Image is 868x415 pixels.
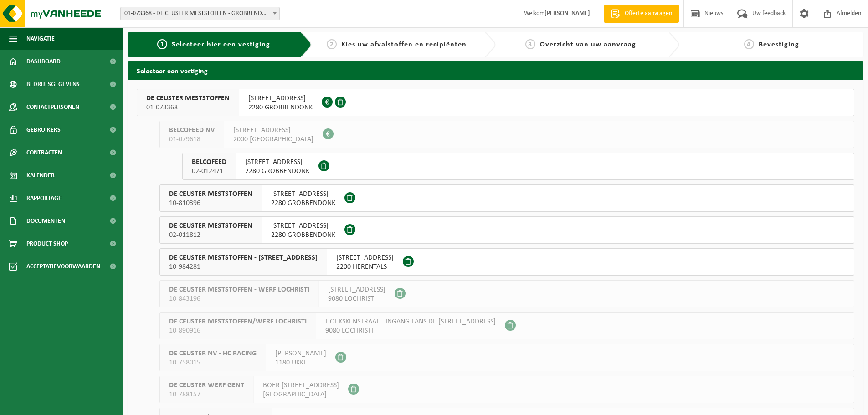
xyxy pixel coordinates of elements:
[26,210,65,232] span: Documenten
[325,317,496,326] span: HOEKSKENSTRAAT - INGANG LANS DE [STREET_ADDRESS]
[327,39,337,49] span: 2
[169,358,257,367] span: 10-758015
[26,164,55,187] span: Kalender
[275,358,326,367] span: 1180 UKKEL
[233,126,313,135] span: [STREET_ADDRESS]
[622,9,674,18] span: Offerte aanvragen
[245,167,309,176] span: 2280 GROBBENDONK
[192,158,226,167] span: BELCOFEED
[169,294,309,303] span: 10-843196
[544,10,590,17] strong: [PERSON_NAME]
[169,135,215,144] span: 01-079618
[263,390,339,399] span: [GEOGRAPHIC_DATA]
[744,39,754,49] span: 4
[26,187,62,210] span: Rapportage
[128,61,863,79] h2: Selecteer een vestiging
[157,39,167,49] span: 1
[169,390,244,399] span: 10-788157
[604,5,679,23] a: Offerte aanvragen
[172,41,270,48] span: Selecteer hier een vestiging
[248,94,313,103] span: [STREET_ADDRESS]
[169,253,318,262] span: DE CEUSTER MESTSTOFFEN - [STREET_ADDRESS]
[525,39,535,49] span: 3
[26,255,100,278] span: Acceptatievoorwaarden
[169,349,257,358] span: DE CEUSTER NV - HC RACING
[328,294,385,303] span: 9080 LOCHRISTI
[137,89,854,116] button: DE CEUSTER MESTSTOFFEN 01-073368 [STREET_ADDRESS]2280 GROBBENDONK
[146,103,230,112] span: 01-073368
[26,27,55,50] span: Navigatie
[26,232,68,255] span: Product Shop
[248,103,313,112] span: 2280 GROBBENDONK
[169,190,252,199] span: DE CEUSTER MESTSTOFFEN
[26,141,62,164] span: Contracten
[263,381,339,390] span: BOER [STREET_ADDRESS]
[540,41,636,48] span: Overzicht van uw aanvraag
[341,41,467,48] span: Kies uw afvalstoffen en recipiënten
[26,118,61,141] span: Gebruikers
[169,326,307,335] span: 10-890916
[159,184,854,212] button: DE CEUSTER MESTSTOFFEN 10-810396 [STREET_ADDRESS]2280 GROBBENDONK
[169,381,244,390] span: DE CEUSTER WERF GENT
[26,50,61,73] span: Dashboard
[120,7,280,20] span: 01-073368 - DE CEUSTER MESTSTOFFEN - GROBBENDONK
[182,153,854,180] button: BELCOFEED 02-012471 [STREET_ADDRESS]2280 GROBBENDONK
[271,199,335,208] span: 2280 GROBBENDONK
[169,231,252,240] span: 02-011812
[169,317,307,326] span: DE CEUSTER MESTSTOFFEN/WERF LOCHRISTI
[169,262,318,272] span: 10-984281
[26,96,79,118] span: Contactpersonen
[759,41,799,48] span: Bevestiging
[26,73,80,96] span: Bedrijfsgegevens
[245,158,309,167] span: [STREET_ADDRESS]
[336,253,394,262] span: [STREET_ADDRESS]
[336,262,394,272] span: 2200 HERENTALS
[271,221,335,231] span: [STREET_ADDRESS]
[233,135,313,144] span: 2000 [GEOGRAPHIC_DATA]
[169,285,309,294] span: DE CEUSTER MESTSTOFFEN - WERF LOCHRISTI
[271,231,335,240] span: 2280 GROBBENDONK
[159,248,854,276] button: DE CEUSTER MESTSTOFFEN - [STREET_ADDRESS] 10-984281 [STREET_ADDRESS]2200 HERENTALS
[271,190,335,199] span: [STREET_ADDRESS]
[192,167,226,176] span: 02-012471
[325,326,496,335] span: 9080 LOCHRISTI
[121,7,279,20] span: 01-073368 - DE CEUSTER MESTSTOFFEN - GROBBENDONK
[146,94,230,103] span: DE CEUSTER MESTSTOFFEN
[169,199,252,208] span: 10-810396
[275,349,326,358] span: [PERSON_NAME]
[328,285,385,294] span: [STREET_ADDRESS]
[169,221,252,231] span: DE CEUSTER MESTSTOFFEN
[169,126,215,135] span: BELCOFEED NV
[159,216,854,244] button: DE CEUSTER MESTSTOFFEN 02-011812 [STREET_ADDRESS]2280 GROBBENDONK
